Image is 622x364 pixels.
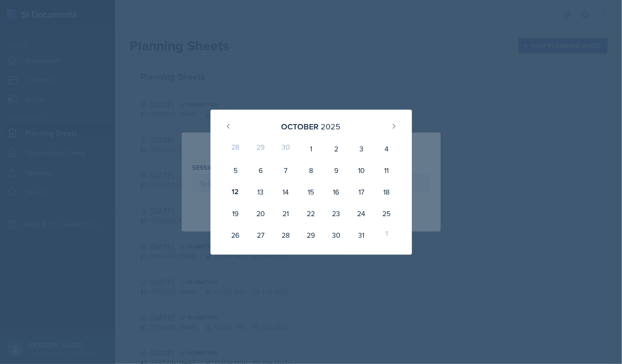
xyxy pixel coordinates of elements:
[374,160,399,181] div: 11
[248,203,273,224] div: 20
[323,138,349,160] div: 2
[248,160,273,181] div: 6
[223,138,248,160] div: 28
[323,224,349,246] div: 30
[374,181,399,203] div: 18
[273,203,298,224] div: 21
[223,181,248,203] div: 12
[374,224,399,246] div: 1
[223,224,248,246] div: 26
[321,120,341,133] div: 2025
[298,138,323,160] div: 1
[298,181,323,203] div: 15
[323,203,349,224] div: 23
[349,224,374,246] div: 31
[273,138,298,160] div: 30
[349,181,374,203] div: 17
[273,160,298,181] div: 7
[323,160,349,181] div: 9
[273,181,298,203] div: 14
[374,138,399,160] div: 4
[298,224,323,246] div: 29
[273,224,298,246] div: 28
[323,181,349,203] div: 16
[223,160,248,181] div: 5
[349,160,374,181] div: 10
[298,160,323,181] div: 8
[248,138,273,160] div: 29
[349,138,374,160] div: 3
[223,203,248,224] div: 19
[248,224,273,246] div: 27
[349,203,374,224] div: 24
[374,203,399,224] div: 25
[248,181,273,203] div: 13
[282,120,319,133] div: October
[298,203,323,224] div: 22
